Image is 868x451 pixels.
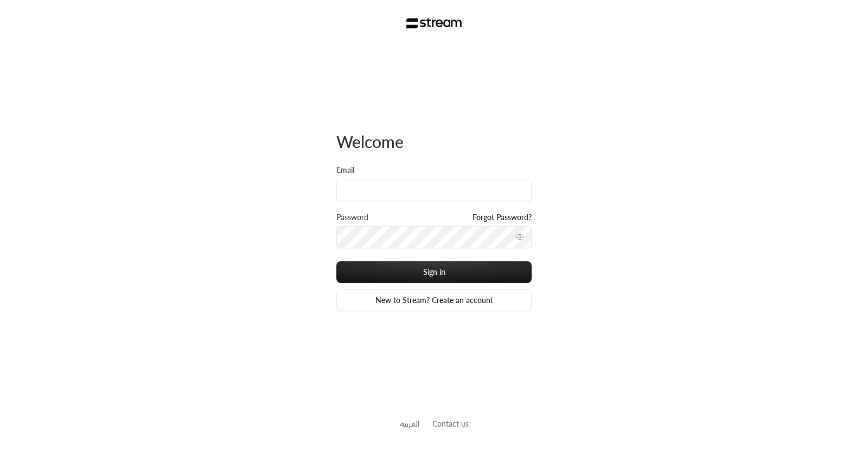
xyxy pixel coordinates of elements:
a: New to Stream? Create an account [336,289,532,311]
span: Welcome [336,132,404,151]
a: Contact us [432,419,469,428]
img: Stream Logo [406,18,462,29]
button: Sign in [336,261,532,283]
a: العربية [400,414,419,434]
button: toggle password visibility [511,228,528,246]
a: Forgot Password? [473,212,532,223]
label: Email [336,165,354,176]
label: Password [336,212,368,223]
button: Contact us [432,418,469,429]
